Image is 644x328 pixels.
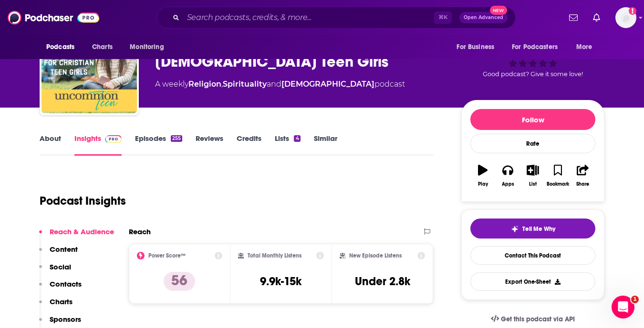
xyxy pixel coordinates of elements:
[188,80,221,89] a: Religion
[615,7,636,28] img: User Profile
[355,274,410,288] h3: Under 2.8k
[50,262,71,271] p: Social
[478,181,488,187] div: Play
[522,225,555,233] span: Tell Me Why
[349,252,402,259] h2: New Episode Listens
[631,296,639,303] span: 1
[50,297,73,306] p: Charts
[50,227,114,236] p: Reach & Audience
[615,7,636,28] button: Show profile menu
[123,38,176,56] button: open menu
[615,7,636,28] span: Logged in as anaresonate
[50,245,78,254] p: Content
[589,10,604,26] a: Show notifications dropdown
[545,159,570,193] button: Bookmark
[470,109,595,130] button: Follow
[314,134,337,156] a: Similar
[50,315,81,324] p: Sponsors
[39,279,82,297] button: Contacts
[434,11,452,24] span: ⌘ K
[470,272,595,291] button: Export One-Sheet
[459,12,508,23] button: Open AdvancedNew
[237,134,261,156] a: Credits
[490,6,507,15] span: New
[129,227,151,236] h2: Reach
[39,262,71,280] button: Social
[40,194,126,208] h1: Podcast Insights
[281,80,374,89] a: [DEMOGRAPHIC_DATA]
[148,252,186,259] h2: Power Score™
[221,80,223,89] span: ,
[470,246,595,265] a: Contact This Podcast
[39,245,78,262] button: Content
[92,40,113,54] span: Charts
[155,79,405,90] div: A weekly podcast
[520,159,545,193] button: List
[501,315,575,323] span: Get this podcast via API
[450,38,506,56] button: open menu
[529,181,537,187] div: List
[105,135,122,143] img: Podchaser Pro
[183,10,434,25] input: Search podcasts, credits, & more...
[576,40,592,54] span: More
[260,274,301,288] h3: 9.9k-15k
[40,134,61,156] a: About
[46,40,74,54] span: Podcasts
[464,15,503,20] span: Open Advanced
[495,159,520,193] button: Apps
[135,134,182,156] a: Episodes255
[275,134,300,156] a: Lists4
[470,134,595,153] div: Rate
[571,159,595,193] button: Share
[267,80,281,89] span: and
[50,279,82,288] p: Contacts
[629,7,636,15] svg: Add a profile image
[470,219,595,239] button: tell me why sparkleTell Me Why
[42,18,137,113] img: UncommonTEEN: The Podcast for Christian Teen Girls
[196,134,223,156] a: Reviews
[457,40,494,54] span: For Business
[506,38,571,56] button: open menu
[74,134,122,156] a: InsightsPodchaser Pro
[164,272,195,291] p: 56
[294,135,300,142] div: 4
[470,159,495,193] button: Play
[171,135,182,142] div: 255
[502,181,514,187] div: Apps
[576,181,589,187] div: Share
[248,252,301,259] h2: Total Monthly Listens
[511,225,519,233] img: tell me why sparkle
[157,7,516,29] div: Search podcasts, credits, & more...
[223,80,267,89] a: Spirituality
[512,40,558,54] span: For Podcasters
[483,70,583,78] span: Good podcast? Give it some love!
[547,181,569,187] div: Bookmark
[130,40,164,54] span: Monitoring
[612,296,634,318] iframe: Intercom live chat
[565,10,582,26] a: Show notifications dropdown
[39,297,73,315] button: Charts
[39,227,114,245] button: Reach & Audience
[86,38,118,56] a: Charts
[8,9,99,27] img: Podchaser - Follow, Share and Rate Podcasts
[570,38,604,56] button: open menu
[40,38,87,56] button: open menu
